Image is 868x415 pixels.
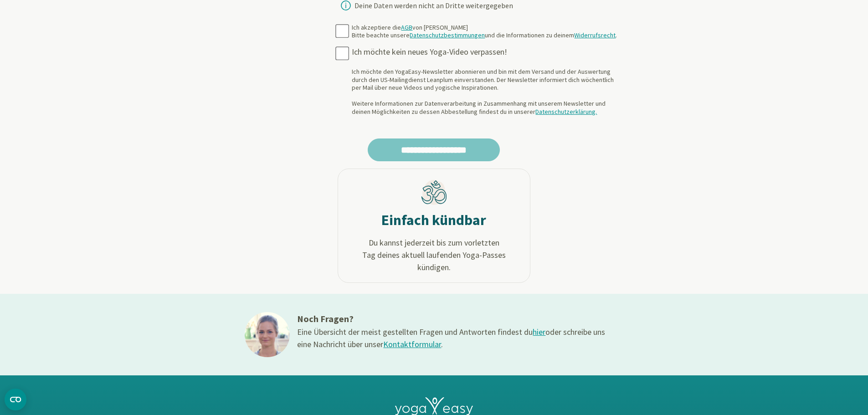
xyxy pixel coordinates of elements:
[352,47,621,57] div: Ich möchte kein neues Yoga-Video verpassen!
[410,31,485,39] a: Datenschutzbestimmungen
[401,23,412,31] a: AGB
[245,312,290,357] img: ines@1x.jpg
[347,236,521,273] span: Du kannst jederzeit bis zum vorletzten Tag deines aktuell laufenden Yoga-Passes kündigen.
[5,389,26,410] button: CMP-Widget öffnen
[535,108,597,116] a: Datenschutzerklärung.
[297,312,607,326] h3: Noch Fragen?
[352,68,621,116] div: Ich möchte den YogaEasy-Newsletter abonnieren und bin mit dem Versand und der Auswertung durch de...
[383,339,441,349] a: Kontaktformular
[533,327,545,337] a: hier
[381,211,486,229] h2: Einfach kündbar
[354,2,513,9] div: Deine Daten werden nicht an Dritte weitergegeben
[352,24,617,40] div: Ich akzeptiere die von [PERSON_NAME] Bitte beachte unsere und die Informationen zu deinem .
[574,31,616,39] a: Widerrufsrecht
[297,326,607,350] div: Eine Übersicht der meist gestellten Fragen und Antworten findest du oder schreibe uns eine Nachri...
